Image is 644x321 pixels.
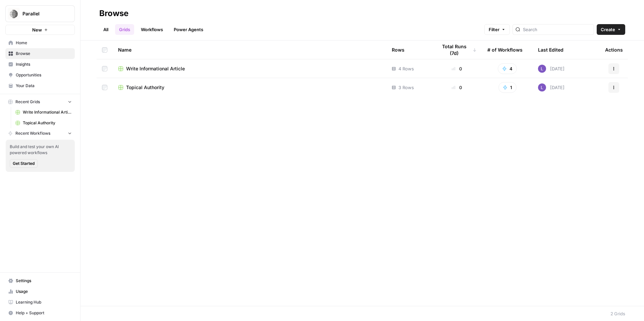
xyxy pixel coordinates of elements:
a: Insights [5,59,75,70]
span: Write Informational Article [23,109,72,115]
span: New [32,26,42,33]
a: Opportunities [5,70,75,80]
span: Help + Support [16,310,72,316]
button: Workspace: Parallel [5,5,75,22]
span: 3 Rows [398,84,414,91]
div: Name [118,41,381,59]
span: Filter [489,26,499,33]
img: Parallel Logo [8,8,20,20]
div: Browse [99,8,128,19]
div: Total Runs (7d) [437,41,477,59]
div: [DATE] [538,65,565,73]
span: Parallel [22,10,63,17]
div: 2 Grids [610,310,625,317]
a: Home [5,38,75,48]
button: New [5,25,75,35]
a: Learning Hub [5,297,75,308]
div: [DATE] [538,83,565,91]
a: Topical Authority [118,84,381,91]
a: All [99,24,112,35]
span: Recent Workflows [15,130,50,136]
span: Your Data [16,83,72,89]
a: Write Informational Article [12,107,75,118]
input: Search [523,26,591,33]
span: Recent Grids [15,99,40,105]
span: Browse [16,51,72,57]
a: Your Data [5,80,75,91]
a: Topical Authority [12,118,75,128]
a: Browse [5,48,75,59]
a: Power Agents [170,24,207,35]
button: Get Started [10,159,38,168]
div: # of Workflows [487,41,523,59]
img: rn7sh892ioif0lo51687sih9ndqw [538,83,546,91]
span: Usage [16,288,72,295]
button: Recent Grids [5,97,75,107]
div: Last Edited [538,41,563,59]
a: Settings [5,275,75,286]
button: Recent Workflows [5,128,75,138]
span: Get Started [13,160,35,167]
div: Rows [392,41,405,59]
button: Filter [484,24,510,35]
button: Help + Support [5,308,75,318]
span: Home [16,40,72,46]
span: Build and test your own AI powered workflows [10,144,71,156]
span: Write Informational Article [126,65,185,72]
img: rn7sh892ioif0lo51687sih9ndqw [538,65,546,73]
div: 0 [437,84,477,91]
span: Topical Authority [23,120,72,126]
span: Settings [16,278,72,284]
span: Learning Hub [16,299,72,305]
span: Insights [16,61,72,67]
div: Actions [605,41,623,59]
button: 1 [498,82,517,93]
button: Create [597,24,625,35]
a: Usage [5,286,75,297]
span: Create [601,26,615,33]
span: 4 Rows [398,65,414,72]
span: Topical Authority [126,84,164,91]
a: Grids [115,24,134,35]
div: 0 [437,65,477,72]
span: Opportunities [16,72,72,78]
a: Write Informational Article [118,65,381,72]
a: Workflows [137,24,167,35]
button: 4 [498,63,517,74]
